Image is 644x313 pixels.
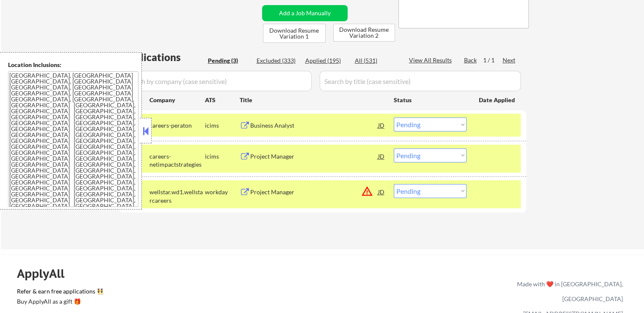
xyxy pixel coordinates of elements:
div: wellstar.wd1.wellstarcareers [149,188,205,204]
div: Project Manager [250,188,378,196]
div: icims [205,121,240,130]
div: Project Manager [250,152,378,161]
div: JD [377,184,386,199]
div: Back [464,56,478,64]
div: careers-netimpactstrategies [149,152,205,169]
div: Date Applied [479,96,516,104]
button: Download Resume Variation 1 [263,24,326,43]
div: JD [377,148,386,164]
div: Applied (195) [305,56,348,65]
div: careers-peraton [149,121,205,130]
div: Excluded (333) [257,56,299,65]
div: ATS [205,96,240,104]
button: warning_amber [361,185,373,197]
div: Buy ApplyAll as a gift 🎁 [17,299,102,305]
div: Next [503,56,516,64]
div: Business Analyst [250,121,378,130]
div: 1 / 1 [483,56,503,64]
div: workday [205,188,240,196]
div: JD [377,117,386,133]
div: Pending (3) [208,56,250,65]
div: ApplyAll [17,266,74,281]
div: Company [149,96,205,104]
a: Buy ApplyAll as a gift 🎁 [17,297,102,308]
input: Search by company (case sensitive) [121,71,312,91]
div: View All Results [409,56,454,64]
div: All (531) [355,56,397,65]
div: Title [240,96,386,104]
div: Made with ❤️ in [GEOGRAPHIC_DATA], [GEOGRAPHIC_DATA] [514,277,623,306]
button: Add a Job Manually [262,5,348,21]
div: Applications [121,52,205,62]
div: icims [205,152,240,161]
input: Search by title (case sensitive) [320,71,521,91]
button: Download Resume Variation 2 [333,24,395,42]
div: Status [394,92,467,107]
div: Location Inclusions: [8,61,138,69]
a: Refer & earn free applications 👯‍♀️ [17,288,340,297]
